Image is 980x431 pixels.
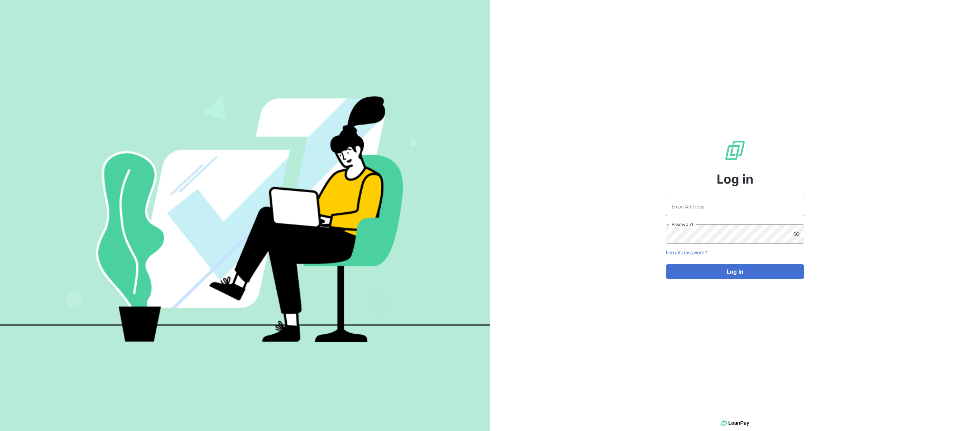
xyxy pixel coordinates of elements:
[717,170,754,188] span: Log in
[666,197,804,216] input: placeholder
[721,418,749,428] img: logo
[666,249,707,255] a: Forgot password?
[724,139,746,161] img: LeanPay Logo
[666,264,804,279] button: Log in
